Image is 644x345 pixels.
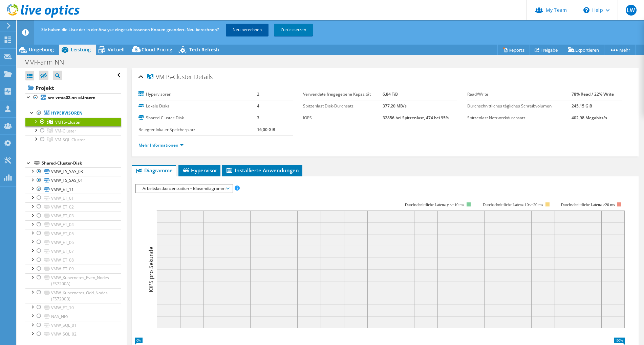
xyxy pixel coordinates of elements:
[48,95,95,100] b: srv-vmts02.nn-ol.intern
[25,288,121,303] a: VMW_Kubernetes_Odd_Nodes (FS7200B)
[22,58,74,66] h1: VM-Farm NN
[572,91,614,97] b: 78% Read / 22% Write
[383,115,449,121] b: 32856 bei Spitzenlast, 474 bei 95%
[25,126,121,135] a: VM-Cluster
[483,202,543,207] tspan: Durchschnittliche Latenz 10<=20 ms
[25,229,121,238] a: VMW_ET_05
[71,46,91,53] span: Leistung
[138,91,257,98] label: Hypervisoren
[563,45,604,55] a: Exportieren
[55,128,76,134] span: VM-Cluster
[147,246,155,292] text: IOPS pro Sekunde
[303,91,383,98] label: Verwendete freigegebene Kapazität
[257,91,259,97] b: 2
[147,74,192,80] span: VMTS-Cluster
[108,46,125,53] span: Virtuell
[25,202,121,211] a: VMW_ET_02
[25,256,121,265] a: VMW_ET_08
[583,7,589,13] svg: \n
[25,321,121,330] a: VMW_SQL_01
[257,115,259,121] b: 3
[29,46,54,53] span: Umgebung
[25,93,121,102] a: srv-vmts02.nn-ol.intern
[139,184,229,193] span: Arbeitslastkonzentration – Blasendiagramm
[25,194,121,202] a: VMW_ET_01
[25,185,121,194] a: VMW_ET_11
[530,45,563,55] a: Freigabe
[303,115,383,121] label: IOPS
[142,46,172,53] span: Cloud Pricing
[189,46,219,53] span: Tech Refresh
[626,5,637,16] span: LW
[303,103,383,109] label: Spitzenlast Disk-Durchsatz
[257,127,275,132] b: 16,00 GiB
[25,118,121,126] a: VMTS-Cluster
[25,109,121,118] a: Hypervisoren
[138,142,184,148] a: Mehr Informationen
[25,220,121,229] a: VMW_ET_04
[467,91,571,98] label: Read/Write
[138,126,257,133] label: Belegter lokaler Speicherplatz
[41,27,219,32] span: Sie haben die Liste der in der Analyse eingeschlossenen Knoten geändert. Neu berechnen?
[55,119,81,125] span: VMTS-Cluster
[182,167,217,174] span: Hypervisor
[383,91,398,97] b: 6,84 TiB
[604,45,636,55] a: Mehr
[42,159,121,167] div: Shared-Cluster-Disk
[25,238,121,247] a: VMW_ET_06
[25,303,121,312] a: VMW_ET_10
[25,273,121,288] a: VMW_Kubernetes_Even_Nodes (FS7200A)
[497,45,530,55] a: Reports
[274,24,313,36] a: Zurücksetzen
[25,135,121,144] a: VM-SQL-Cluster
[467,115,571,121] label: Spitzenlast Netzwerkdurchsatz
[25,312,121,321] a: NAS_NFS
[25,82,121,93] a: Projekt
[25,176,121,185] a: VMW_TS_SAS_01
[138,103,257,109] label: Lokale Disks
[572,115,607,121] b: 402,98 Megabits/s
[25,330,121,339] a: VMW_SQL_02
[55,137,85,143] span: VM-SQL-Cluster
[138,115,257,121] label: Shared-Cluster-Disk
[194,73,213,81] span: Details
[226,24,269,36] a: Neu berechnen
[25,265,121,273] a: VMW_ET_09
[25,167,121,176] a: VMW_TS_SAS_03
[25,247,121,255] a: VMW_ET_07
[226,167,299,174] span: Installierte Anwendungen
[467,103,571,109] label: Durchschnittliches tägliches Schreibvolumen
[135,167,173,174] span: Diagramme
[257,103,259,109] b: 4
[561,202,615,207] text: Durchschnittliche Latenz >20 ms
[405,202,465,207] tspan: Durchschnittliche Latenz y <=10 ms
[383,103,407,109] b: 377,20 MB/s
[25,212,121,220] a: VMW_ET_03
[572,103,592,109] b: 245,15 GiB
